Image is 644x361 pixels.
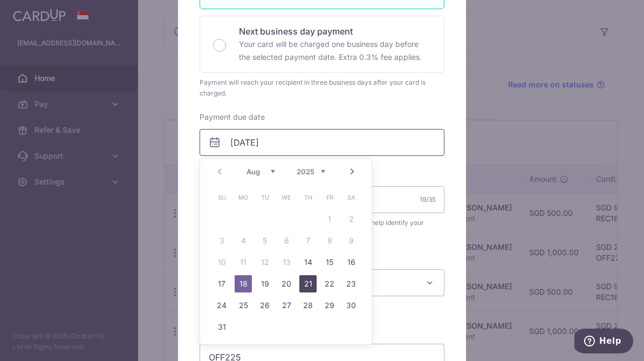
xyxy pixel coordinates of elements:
div: 19/35 [420,194,436,205]
span: Monday [235,189,252,206]
a: 31 [213,318,230,336]
p: Your card will be charged one business day before the selected payment date. Extra 0.3% fee applies. [239,38,431,64]
a: 17 [213,275,230,292]
a: 26 [256,297,273,314]
a: 23 [342,275,360,292]
a: Next [346,165,359,178]
a: 29 [321,297,338,314]
a: 21 [299,275,317,292]
a: 14 [299,254,317,271]
span: Friday [321,189,338,206]
a: 30 [342,297,360,314]
iframe: Opens a widget where you can find more information [574,329,633,356]
a: 22 [321,275,338,292]
a: 15 [321,254,338,271]
span: Thursday [299,189,317,206]
label: Payment due date [200,112,265,122]
a: 20 [278,275,295,292]
a: 18 [235,275,252,292]
span: Saturday [342,189,360,206]
span: Sunday [213,189,230,206]
a: 16 [342,254,360,271]
a: 28 [299,297,317,314]
a: 24 [213,297,230,314]
a: 25 [235,297,252,314]
a: 27 [278,297,295,314]
input: DD / MM / YYYY [200,129,444,156]
a: 19 [256,275,273,292]
div: Payment will reach your recipient in three business days after your card is charged. [200,77,444,99]
p: Next business day payment [239,25,431,38]
span: Wednesday [278,189,295,206]
span: Tuesday [256,189,273,206]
